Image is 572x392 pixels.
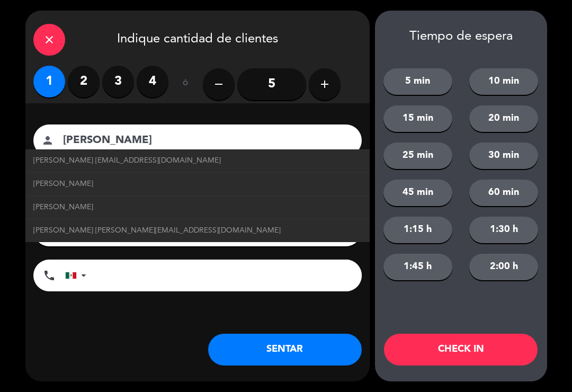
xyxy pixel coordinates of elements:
button: 10 min [469,68,538,95]
button: add [309,68,341,100]
label: 1 [33,66,65,97]
label: 4 [137,66,168,97]
i: add [318,78,331,91]
button: 1:15 h [383,217,452,243]
button: 20 min [469,105,538,132]
button: 15 min [383,105,452,132]
button: remove [203,68,235,100]
button: 45 min [383,180,452,206]
button: 1:30 h [469,217,538,243]
i: phone [43,269,56,282]
button: 5 min [383,68,452,95]
button: 25 min [383,142,452,169]
button: 2:00 h [469,254,538,280]
i: remove [212,78,225,91]
input: Nombre del cliente [62,131,348,150]
i: close [43,33,56,46]
i: person [41,134,54,147]
div: Tiempo de espera [375,29,547,44]
button: 60 min [469,180,538,206]
span: [PERSON_NAME] [33,178,93,190]
label: 2 [68,66,100,97]
button: CHECK IN [384,334,538,366]
button: 30 min [469,142,538,169]
label: 3 [102,66,134,97]
button: 1:45 h [383,254,452,280]
button: SENTAR [208,334,362,366]
span: [PERSON_NAME] [PERSON_NAME][EMAIL_ADDRESS][DOMAIN_NAME] [33,225,281,237]
div: Mexico (México): +52 [66,260,90,291]
div: ó [168,66,203,103]
span: [PERSON_NAME] [EMAIL_ADDRESS][DOMAIN_NAME] [33,155,221,167]
div: Indique cantidad de clientes [25,11,370,66]
span: [PERSON_NAME] [33,201,93,213]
